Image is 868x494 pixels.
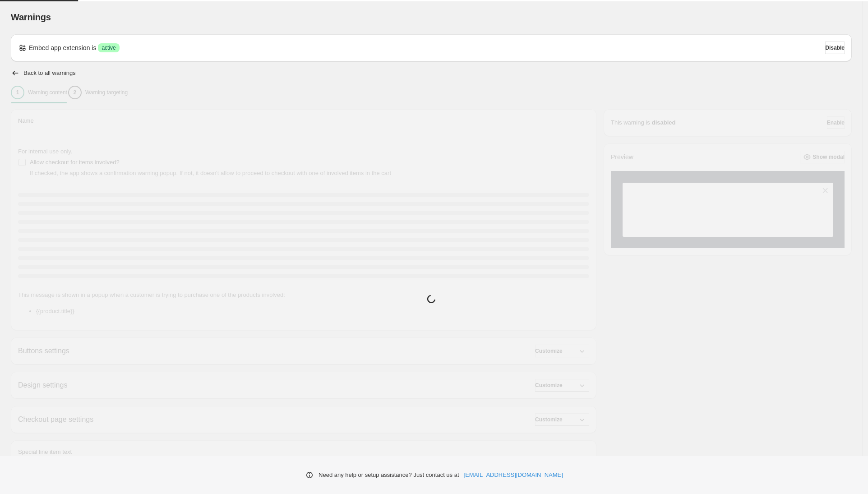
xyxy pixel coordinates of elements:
[29,43,96,52] p: Embed app extension is
[23,69,76,77] h2: Back to all warnings
[825,42,845,54] button: Disable
[825,44,845,51] span: Disable
[464,471,563,480] a: [EMAIL_ADDRESS][DOMAIN_NAME]
[102,44,115,51] span: active
[11,12,51,22] span: Warnings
